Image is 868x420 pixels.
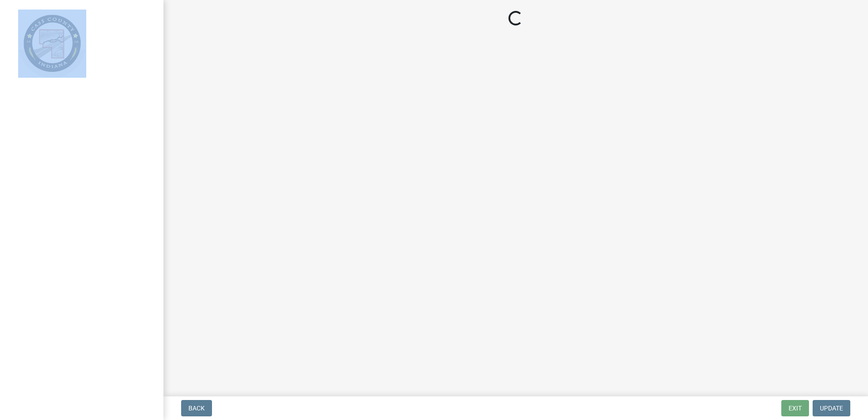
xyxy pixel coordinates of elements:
button: Back [181,400,212,416]
button: Exit [781,400,809,416]
img: Cass County, Indiana [18,10,86,78]
button: Update [813,400,850,416]
span: Back [188,405,205,412]
span: Update [820,405,843,412]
